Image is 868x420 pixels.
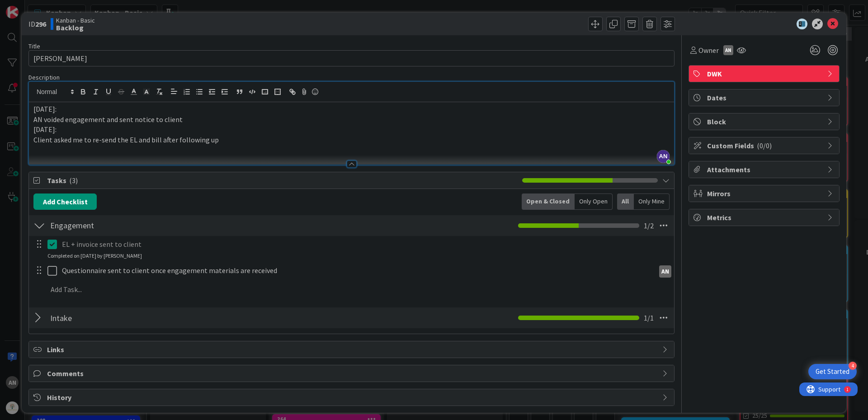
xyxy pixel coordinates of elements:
span: ( 0/0 ) [757,141,772,150]
p: AN voided engagement and sent notice to client [33,114,670,125]
span: AN [657,150,670,163]
p: [DATE]: [33,104,670,114]
span: Comments [47,368,658,379]
div: AN [659,265,671,278]
div: 1 [47,4,49,11]
span: Tasks [47,175,518,186]
p: EL + invoice sent to client [62,239,668,250]
b: 296 [35,19,46,28]
label: Title [28,42,40,50]
div: Only Open [575,193,613,210]
div: Open Get Started checklist, remaining modules: 4 [808,364,857,379]
span: ( 3 ) [69,176,78,185]
span: DWK [707,68,823,79]
p: [DATE]: [33,124,670,135]
span: Custom Fields [707,140,823,151]
input: Add Checklist... [47,310,250,326]
span: Owner [698,45,719,56]
span: Description [28,73,60,81]
div: Only Mine [634,193,670,210]
div: All [617,193,634,210]
input: Add Checklist... [47,217,250,234]
p: Client asked me to re-send the EL and bill after following up [33,135,670,145]
div: Open & Closed [522,193,575,210]
div: 4 [849,362,857,370]
span: Block [707,116,823,127]
span: Dates [707,92,823,103]
span: Attachments [707,164,823,175]
div: Get Started [816,367,849,376]
div: Completed on [DATE] by [PERSON_NAME] [47,252,142,260]
span: Mirrors [707,188,823,199]
span: ID [28,19,46,29]
button: Add Checklist [33,193,97,210]
span: 1 / 1 [644,312,654,323]
span: 1 / 2 [644,220,654,231]
span: Links [47,344,658,355]
span: History [47,392,658,403]
input: type card name here... [28,50,675,66]
div: AN [723,45,733,55]
span: Kanban - Basic [56,17,95,24]
b: Backlog [56,24,95,31]
p: Questionnaire sent to client once engagement materials are received [62,265,651,276]
span: Support [19,1,41,12]
span: Metrics [707,212,823,223]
